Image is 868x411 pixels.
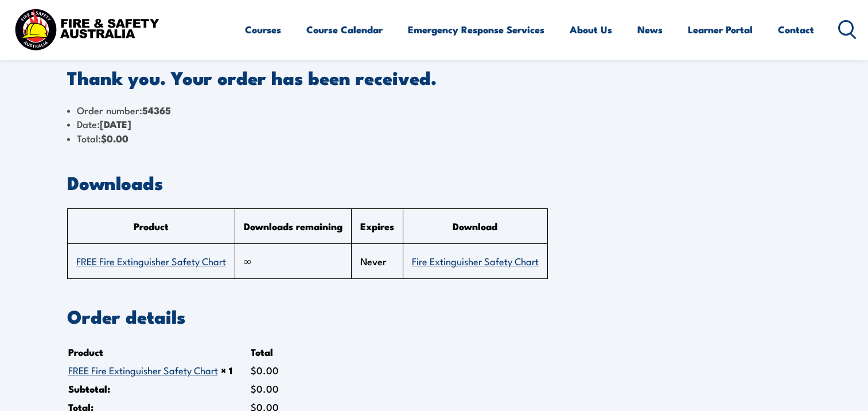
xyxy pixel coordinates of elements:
span: Download [453,219,497,234]
li: Date: [67,117,801,131]
span: 0.00 [251,381,279,396]
span: Expires [360,219,394,234]
span: $ [251,363,256,377]
span: Downloads remaining [244,219,342,234]
h2: Downloads [67,174,801,190]
bdi: 0.00 [101,131,129,146]
th: Product [68,343,250,360]
th: Subtotal: [68,380,250,397]
a: Fire Extinguisher Safety Chart [412,254,539,267]
a: Emergency Response Services [408,14,544,45]
strong: [DATE] [100,117,131,131]
a: FREE Fire Extinguisher Safety Chart [76,254,226,267]
td: Never [351,244,403,279]
a: Course Calendar [306,14,383,45]
strong: 54365 [142,103,171,118]
h2: Order details [67,308,801,324]
span: $ [101,131,107,146]
strong: × 1 [221,363,232,378]
th: Total [251,343,296,360]
td: ∞ [235,244,351,279]
p: Thank you. Your order has been received. [67,69,801,85]
span: Product [134,219,169,234]
a: News [637,14,663,45]
a: About Us [570,14,612,45]
a: FREE Fire Extinguisher Safety Chart [68,363,218,377]
a: Courses [245,14,281,45]
li: Total: [67,131,801,145]
bdi: 0.00 [251,363,279,377]
span: $ [251,381,256,396]
a: Learner Portal [688,14,753,45]
a: Contact [778,14,814,45]
li: Order number: [67,103,801,117]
